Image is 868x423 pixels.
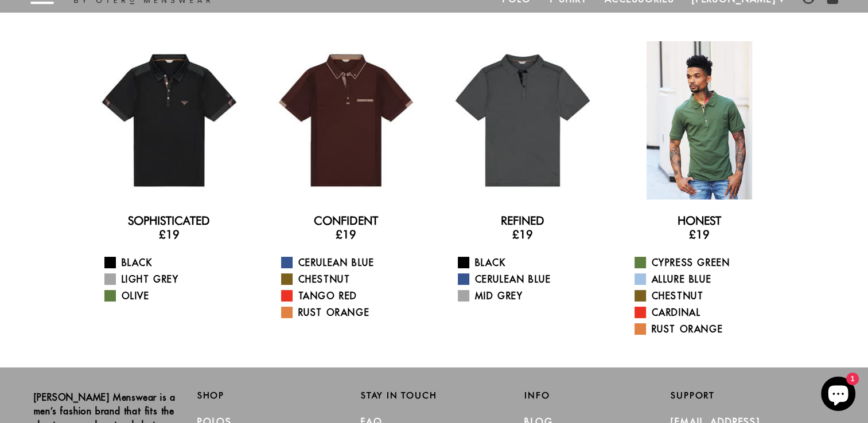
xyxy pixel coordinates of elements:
a: Tango Red [281,289,425,303]
h2: Stay in Touch [361,390,507,401]
inbox-online-store-chat: Shopify online store chat [818,377,859,414]
a: Sophisticated [128,214,210,228]
h3: £19 [267,228,425,241]
h3: £19 [620,228,779,241]
a: Black [104,256,248,269]
a: Olive [104,289,248,303]
a: Light Grey [104,272,248,286]
a: Cerulean Blue [281,256,425,269]
a: Allure Blue [635,272,779,286]
a: Rust Orange [281,305,425,319]
a: Confident [314,214,378,228]
a: Honest [678,214,721,228]
a: Mid Grey [458,289,602,303]
h3: £19 [90,228,248,241]
a: Black [458,256,602,269]
h3: £19 [443,228,602,241]
a: Chestnut [281,272,425,286]
h2: Shop [197,390,344,401]
a: Cerulean Blue [458,272,602,286]
a: Cardinal [635,305,779,319]
a: Rust Orange [635,322,779,336]
a: Cypress Green [635,256,779,269]
a: Refined [501,214,544,228]
h2: Info [524,390,671,401]
a: Chestnut [635,289,779,303]
h2: Support [671,390,834,401]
